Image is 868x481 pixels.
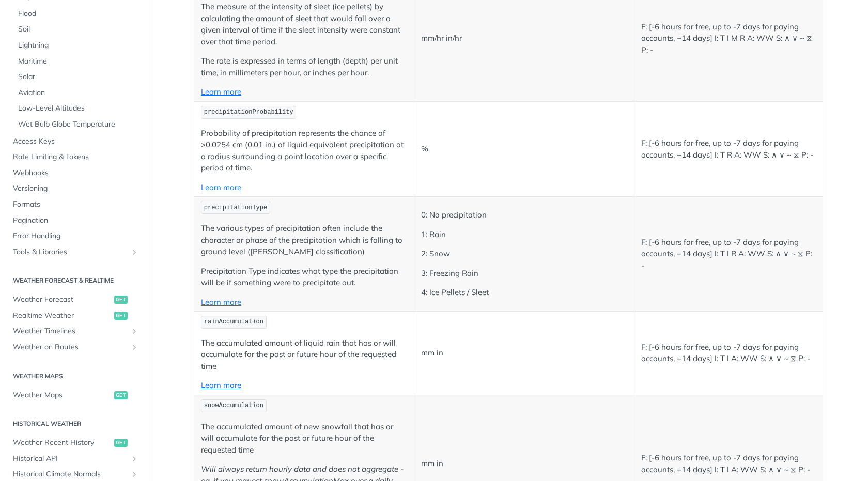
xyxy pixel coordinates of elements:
[201,1,407,48] p: The measure of the intensity of sleet (ice pellets) by calculating the amount of sleet that would...
[13,85,141,101] a: Aviation
[13,199,138,210] span: Formats
[641,342,816,365] p: F: [-6 hours for free, up to -7 days for paying accounts, +14 days] I: T I A: WW S: ∧ ∨ ~ ⧖ P: -
[421,347,627,359] p: mm in
[13,215,138,226] span: Pagination
[13,183,138,194] span: Versioning
[130,343,138,351] button: Show subpages for Weather on Routes
[8,292,141,307] a: Weather Forecastget
[13,294,112,305] span: Weather Forecast
[8,197,141,212] a: Formats
[201,337,407,373] p: The accumulated amount of liquid rain that has or will accumulate for the past or future hour of ...
[13,438,112,448] span: Weather Recent History
[204,402,263,409] span: snowAccumulation
[18,72,138,82] span: Solar
[13,22,141,37] a: Soil
[8,435,141,451] a: Weather Recent Historyget
[201,128,407,174] p: Probability of precipitation represents the chance of >0.0254 cm (0.01 in.) of liquid equivalent ...
[204,318,263,325] span: rainAccumulation
[8,244,141,260] a: Tools & LibrariesShow subpages for Tools & Libraries
[421,268,627,280] p: 3: Freezing Rain
[8,213,141,228] a: Pagination
[8,228,141,244] a: Error Handling
[204,108,293,116] span: precipitationProbability
[13,469,128,479] span: Historical Climate Normals
[421,209,627,221] p: 0: No precipitation
[201,297,241,307] a: Learn more
[13,454,128,464] span: Historical API
[201,55,407,79] p: The rate is expressed in terms of length (depth) per unit time, in millimeters per hour, or inche...
[421,143,627,155] p: %
[130,327,138,335] button: Show subpages for Weather Timelines
[114,296,128,304] span: get
[201,87,241,97] a: Learn more
[8,451,141,467] a: Historical APIShow subpages for Historical API
[114,312,128,320] span: get
[18,119,138,130] span: Wet Bulb Globe Temperature
[8,276,141,285] h2: Weather Forecast & realtime
[201,421,407,456] p: The accumulated amount of new snowfall that has or will accumulate for the past or future hour of...
[8,149,141,165] a: Rate Limiting & Tokens
[13,342,128,352] span: Weather on Routes
[8,323,141,339] a: Weather TimelinesShow subpages for Weather Timelines
[13,117,141,132] a: Wet Bulb Globe Temperature
[641,452,816,475] p: F: [-6 hours for free, up to -7 days for paying accounts, +14 days] I: T I A: WW S: ∧ ∨ ~ ⧖ P: -
[130,470,138,478] button: Show subpages for Historical Climate Normals
[13,152,138,162] span: Rate Limiting & Tokens
[130,455,138,463] button: Show subpages for Historical API
[8,308,141,323] a: Realtime Weatherget
[8,419,141,428] h2: Historical Weather
[114,439,128,447] span: get
[8,339,141,355] a: Weather on RoutesShow subpages for Weather on Routes
[204,204,267,211] span: precipitationType
[18,88,138,98] span: Aviation
[13,168,138,178] span: Webhooks
[421,229,627,241] p: 1: Rain
[13,101,141,116] a: Low-Level Altitudes
[18,40,138,51] span: Lightning
[641,21,816,56] p: F: [-6 hours for free, up to -7 days for paying accounts, +14 days] I: T I M R A: WW S: ∧ ∨ ~ ⧖ P: -
[13,69,141,85] a: Solar
[8,134,141,149] a: Access Keys
[8,181,141,196] a: Versioning
[13,311,112,321] span: Realtime Weather
[13,247,128,257] span: Tools & Libraries
[13,390,112,400] span: Weather Maps
[13,326,128,336] span: Weather Timelines
[641,137,816,161] p: F: [-6 hours for free, up to -7 days for paying accounts, +14 days] I: T R A: WW S: ∧ ∨ ~ ⧖ P: -
[201,182,241,192] a: Learn more
[114,391,128,399] span: get
[201,380,241,390] a: Learn more
[13,38,141,53] a: Lightning
[8,387,141,403] a: Weather Mapsget
[421,248,627,260] p: 2: Snow
[18,24,138,35] span: Soil
[13,231,138,241] span: Error Handling
[18,56,138,67] span: Maritime
[13,6,141,22] a: Flood
[18,9,138,19] span: Flood
[13,54,141,69] a: Maritime
[201,266,407,289] p: Precipitation Type indicates what type the precipitation will be if something were to precipitate...
[8,165,141,181] a: Webhooks
[641,237,816,272] p: F: [-6 hours for free, up to -7 days for paying accounts, +14 days] I: T I R A: WW S: ∧ ∨ ~ ⧖ P: -
[421,458,627,470] p: mm in
[421,33,627,44] p: mm/hr in/hr
[18,103,138,114] span: Low-Level Altitudes
[201,223,407,258] p: The various types of precipitation often include the character or phase of the precipitation whic...
[8,371,141,381] h2: Weather Maps
[421,287,627,299] p: 4: Ice Pellets / Sleet
[13,136,138,147] span: Access Keys
[130,248,138,256] button: Show subpages for Tools & Libraries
